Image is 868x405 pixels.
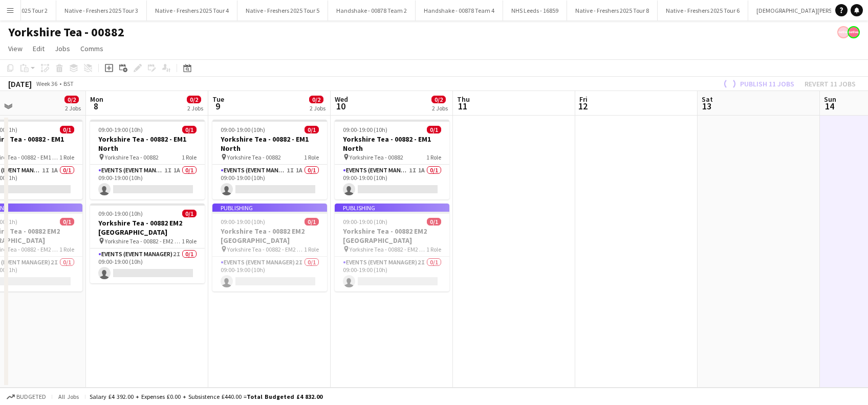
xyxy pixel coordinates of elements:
[837,26,850,38] app-user-avatar: native Staffing
[90,120,205,199] app-job-card: 09:00-19:00 (10h)0/1Yorkshire Tea - 00882 - EM1 North Yorkshire Tea - 008821 RoleEvents (Event Ma...
[328,1,416,20] button: Handshake - 00878 Team 2
[567,1,658,20] button: Native - Freshers 2025 Tour 8
[237,1,328,20] button: Native - Freshers 2025 Tour 5
[578,100,588,112] span: 12
[702,95,713,104] span: Sat
[455,100,470,112] span: 11
[335,204,449,291] app-job-card: Publishing09:00-19:00 (10h)0/1Yorkshire Tea - 00882 EM2 [GEOGRAPHIC_DATA] Yorkshire Tea - 00882 -...
[56,1,147,20] button: Native - Freshers 2025 Tour 3
[335,204,449,212] div: Publishing
[658,1,748,20] button: Native - Freshers 2025 Tour 6
[212,204,327,291] app-job-card: Publishing09:00-19:00 (10h)0/1Yorkshire Tea - 00882 EM2 [GEOGRAPHIC_DATA] Yorkshire Tea - 00882 -...
[432,104,448,112] div: 2 Jobs
[333,100,348,112] span: 10
[350,153,403,161] span: Yorkshire Tea - 00882
[309,96,323,103] span: 0/2
[89,100,103,112] span: 8
[822,100,836,112] span: 14
[105,153,159,161] span: Yorkshire Tea - 00882
[227,153,281,161] span: Yorkshire Tea - 00882
[335,95,348,104] span: Wed
[182,210,197,217] span: 0/1
[343,126,387,133] span: 09:00-19:00 (10h)
[335,165,449,199] app-card-role: Events (Event Manager)1I1A0/109:00-19:00 (10h)
[212,95,224,104] span: Tue
[90,204,205,283] app-job-card: 09:00-19:00 (10h)0/1Yorkshire Tea - 00882 EM2 [GEOGRAPHIC_DATA] Yorkshire Tea - 00882 - EM2 [GEOG...
[60,126,74,133] span: 0/1
[34,80,59,87] span: Week 36
[503,1,567,20] button: NHS Leeds - 16859
[182,153,197,161] span: 1 Role
[90,95,103,104] span: Mon
[65,104,81,112] div: 2 Jobs
[579,95,588,104] span: Fri
[187,96,201,103] span: 0/2
[212,134,327,153] h3: Yorkshire Tea - 00882 - EM1 North
[416,1,503,20] button: Handshake - 00878 Team 4
[304,153,319,161] span: 1 Role
[90,134,205,153] h3: Yorkshire Tea - 00882 - EM1 North
[5,391,48,402] button: Budgeted
[64,96,79,103] span: 0/2
[4,42,27,55] a: View
[426,153,441,161] span: 1 Role
[33,44,45,53] span: Edit
[105,237,182,245] span: Yorkshire Tea - 00882 - EM2 [GEOGRAPHIC_DATA]
[56,393,81,400] span: All jobs
[305,126,319,133] span: 0/1
[90,393,322,400] div: Salary £4 392.00 + Expenses £0.00 + Subsistence £440.00 =
[63,80,74,87] div: BST
[80,44,103,53] span: Comms
[211,100,224,112] span: 9
[335,120,449,199] app-job-card: 09:00-19:00 (10h)0/1Yorkshire Tea - 00882 - EM1 North Yorkshire Tea - 008821 RoleEvents (Event Ma...
[8,44,23,53] span: View
[335,134,449,153] h3: Yorkshire Tea - 00882 - EM1 North
[848,26,860,38] app-user-avatar: native Staffing
[212,165,327,199] app-card-role: Events (Event Manager)1I1A0/109:00-19:00 (10h)
[90,249,205,283] app-card-role: Events (Event Manager)2I0/109:00-19:00 (10h)
[187,104,203,112] div: 2 Jobs
[98,210,143,217] span: 09:00-19:00 (10h)
[212,120,327,199] app-job-card: 09:00-19:00 (10h)0/1Yorkshire Tea - 00882 - EM1 North Yorkshire Tea - 008821 RoleEvents (Event Ma...
[700,100,713,112] span: 13
[16,393,46,400] span: Budgeted
[29,42,49,55] a: Edit
[221,126,265,133] span: 09:00-19:00 (10h)
[310,104,325,112] div: 2 Jobs
[182,237,197,245] span: 1 Role
[55,44,70,53] span: Jobs
[51,42,74,55] a: Jobs
[431,96,446,103] span: 0/2
[90,218,205,237] h3: Yorkshire Tea - 00882 EM2 [GEOGRAPHIC_DATA]
[76,42,107,55] a: Comms
[8,25,124,40] h1: Yorkshire Tea - 00882
[90,165,205,199] app-card-role: Events (Event Manager)1I1A0/109:00-19:00 (10h)
[98,126,143,133] span: 09:00-19:00 (10h)
[457,95,470,104] span: Thu
[247,393,322,400] span: Total Budgeted £4 832.00
[59,153,74,161] span: 1 Role
[147,1,237,20] button: Native - Freshers 2025 Tour 4
[182,126,197,133] span: 0/1
[212,204,327,212] div: Publishing
[824,95,836,104] span: Sun
[8,79,32,89] div: [DATE]
[427,126,441,133] span: 0/1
